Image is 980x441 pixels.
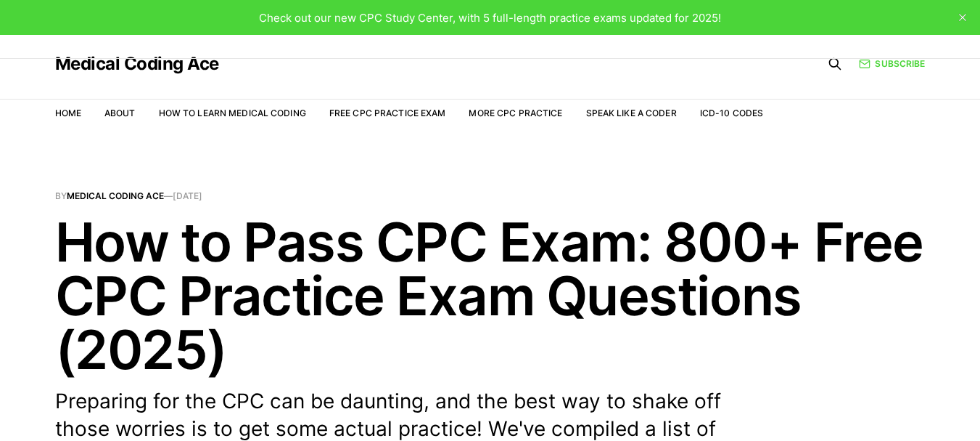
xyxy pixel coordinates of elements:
[744,370,980,441] iframe: portal-trigger
[55,192,926,201] span: By —
[67,190,164,201] a: Medical Coding Ace
[55,108,81,118] a: Home
[586,108,677,118] a: Speak Like a Coder
[469,108,562,118] a: More CPC Practice
[700,108,763,118] a: ICD-10 Codes
[173,190,202,201] time: [DATE]
[159,108,306,118] a: How to Learn Medical Coding
[859,57,925,70] a: Subscribe
[951,6,974,29] button: close
[259,11,721,25] span: Check out our new CPC Study Center, with 5 full-length practice exams updated for 2025!
[329,108,446,118] a: Free CPC Practice Exam
[55,55,219,73] a: Medical Coding Ace
[104,108,136,118] a: About
[55,215,926,376] h1: How to Pass CPC Exam: 800+ Free CPC Practice Exam Questions (2025)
